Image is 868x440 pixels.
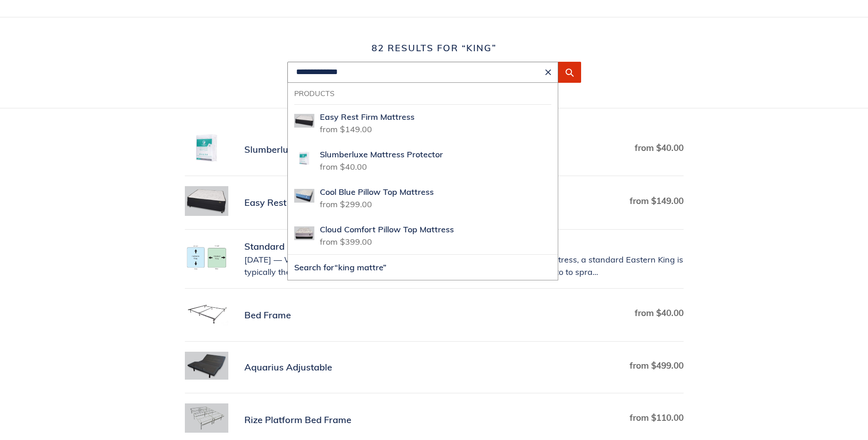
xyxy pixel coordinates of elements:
[320,187,434,198] span: Cool Blue Pillow Top Mattress
[294,148,314,168] img: Slumberluxe-Mattress-Protector
[320,121,372,134] span: from $149.00
[287,62,558,83] input: Search
[294,186,314,206] img: cool blue pillow top mattress
[288,255,558,280] button: Search for“king mattre”
[288,179,558,217] a: cool blue pillow top mattressCool Blue Pillow Top Mattressfrom $299.00
[185,352,684,383] a: Aquarius Adjustable
[294,89,551,98] h3: Products
[320,196,372,209] span: from $299.00
[294,111,314,131] img: Easy Rest Firm Mattress
[558,62,581,83] button: Submit
[185,403,684,436] a: Rize Platform Bed Frame
[320,234,372,247] span: from $399.00
[320,112,415,123] span: Easy Rest Firm Mattress
[334,262,387,273] span: “king mattre”
[294,223,314,243] img: cloud comfort pillow top
[185,186,684,219] a: Easy Rest Firm Mattress
[185,134,684,166] a: Slumberluxe Mattress Protector
[185,43,684,54] h1: 82 results for “king”
[320,225,454,235] span: Cloud Comfort Pillow Top Mattress
[288,142,558,179] a: Slumberluxe-Mattress-ProtectorSlumberluxe Mattress Protectorfrom $40.00
[543,67,554,78] button: Clear search term
[320,159,367,172] span: from $40.00
[320,150,443,160] span: Slumberluxe Mattress Protector
[288,104,558,142] a: Easy Rest Firm MattressEasy Rest Firm Mattressfrom $149.00
[288,217,558,254] a: cloud comfort pillow topCloud Comfort Pillow Top Mattressfrom $399.00
[185,299,684,331] a: Bed Frame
